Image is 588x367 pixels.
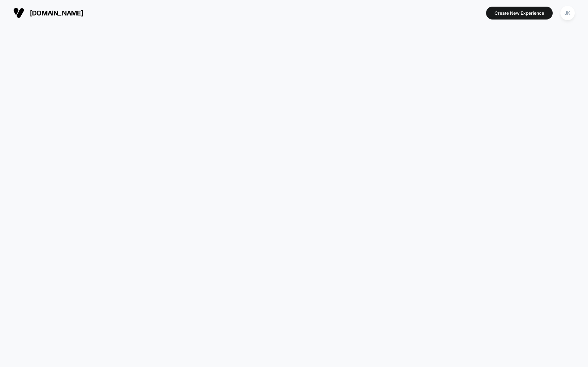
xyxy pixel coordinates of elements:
img: Visually logo [13,7,24,18]
span: [DOMAIN_NAME] [30,9,83,17]
button: JK [558,6,577,21]
button: Create New Experience [486,7,553,20]
button: [DOMAIN_NAME] [11,7,85,19]
div: JK [560,6,575,20]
